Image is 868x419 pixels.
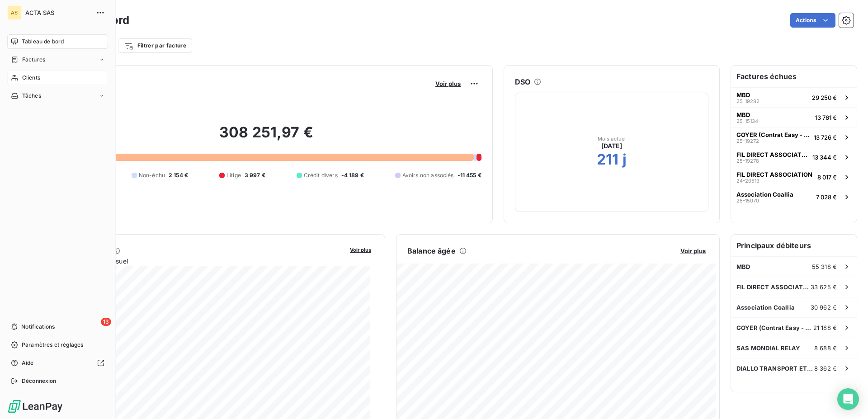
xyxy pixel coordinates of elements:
[736,151,809,158] span: FIL DIRECT ASSOCIATION
[433,80,463,88] button: Voir plus
[736,178,759,184] span: 24-20513
[812,263,837,270] span: 55 318 €
[812,94,837,101] span: 29 250 €
[736,171,812,178] span: FIL DIRECT ASSOCIATION
[814,365,837,372] span: 8 362 €
[601,141,623,151] span: [DATE]
[22,74,40,82] span: Clients
[7,5,22,20] div: AS
[736,198,759,203] span: 25-15070
[350,247,371,253] span: Voir plus
[169,171,188,179] span: 2 154 €
[736,91,750,99] span: MBD
[623,151,627,169] h2: j
[21,323,55,331] span: Notifications
[341,171,364,179] span: -4 189 €
[407,245,456,256] h6: Balance âgée
[598,136,626,141] span: Mois actuel
[731,147,857,167] button: FIL DIRECT ASSOCIATION25-1927813 344 €
[736,263,750,270] span: MBD
[736,365,814,372] span: DIALLO TRANSPORT ET LOGISTIC
[837,388,859,410] div: Open Intercom Messenger
[7,399,63,414] img: Logo LeanPay
[814,344,837,352] span: 8 688 €
[402,171,454,179] span: Avoirs non associés
[22,341,83,349] span: Paramètres et réglages
[678,247,708,255] button: Voir plus
[347,245,374,254] button: Voir plus
[736,138,759,144] span: 25-19272
[245,171,265,179] span: 3 997 €
[22,377,57,385] span: Déconnexion
[731,235,857,256] h6: Principaux débiteurs
[816,193,837,201] span: 7 028 €
[597,151,618,169] h2: 211
[51,123,481,151] h2: 308 251,97 €
[22,359,34,367] span: Aide
[812,154,837,161] span: 13 344 €
[736,158,759,164] span: 25-19278
[51,256,344,266] span: Chiffre d'affaires mensuel
[736,99,759,104] span: 25-19282
[736,344,801,352] span: SAS MONDIAL RELAY
[458,171,481,179] span: -11 455 €
[731,167,857,187] button: FIL DIRECT ASSOCIATION24-205138 017 €
[736,283,811,291] span: FIL DIRECT ASSOCIATION
[814,134,837,141] span: 13 726 €
[811,283,837,291] span: 33 625 €
[139,171,165,179] span: Non-échu
[731,107,857,127] button: MBD25-1513413 761 €
[7,356,108,370] a: Aide
[22,38,64,46] span: Tableau de bord
[736,304,795,311] span: Association Coallia
[813,324,837,331] span: 21 188 €
[680,247,706,254] span: Voir plus
[731,187,857,207] button: Association Coallia25-150707 028 €
[731,127,857,147] button: GOYER (Contrat Easy - Thérorème)25-1927213 726 €
[118,38,192,53] button: Filtrer par facture
[790,13,835,28] button: Actions
[515,76,530,87] h6: DSO
[101,318,111,326] span: 13
[736,131,810,138] span: GOYER (Contrat Easy - Thérorème)
[226,171,241,179] span: Litige
[736,191,793,198] span: Association Coallia
[304,171,338,179] span: Crédit divers
[731,87,857,107] button: MBD25-1928229 250 €
[736,118,758,124] span: 25-15134
[25,9,90,16] span: ACTA SAS
[811,304,837,311] span: 30 962 €
[736,111,750,118] span: MBD
[736,324,813,331] span: GOYER (Contrat Easy - Thérorème)
[731,66,857,87] h6: Factures échues
[815,114,837,121] span: 13 761 €
[22,56,45,64] span: Factures
[22,92,41,100] span: Tâches
[435,80,461,87] span: Voir plus
[817,174,837,181] span: 8 017 €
